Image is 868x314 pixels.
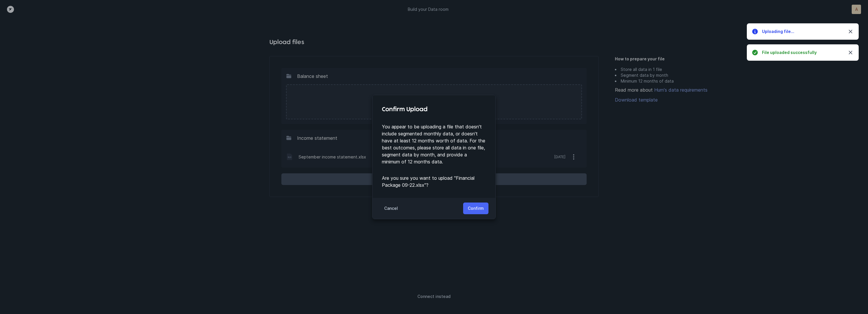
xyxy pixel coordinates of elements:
p: Cancel [384,205,398,212]
button: Confirm [463,203,488,214]
h4: Confirm Upload [382,104,486,114]
p: You appear to be uploading a file that doesn't include segmented monthly data, or doesn't have at... [382,123,486,165]
h5: File uploaded successfully [762,50,842,55]
p: Are you sure you want to upload " Financial Package 09-22.xlsx "? [382,175,486,189]
p: Confirm [468,205,484,212]
h5: Uploading file... [762,29,842,34]
button: Cancel [380,203,403,214]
